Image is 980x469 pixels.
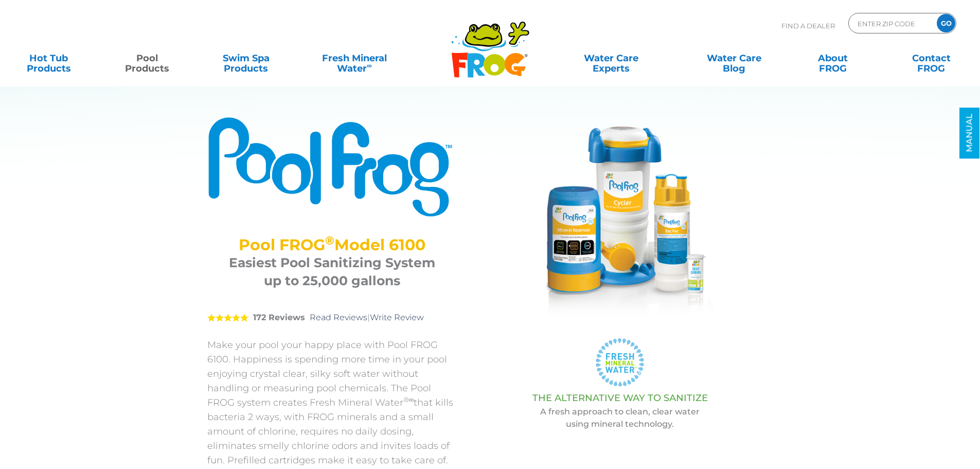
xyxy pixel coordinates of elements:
[207,314,248,322] span: 5
[109,48,186,68] a: PoolProducts
[220,254,444,290] h3: Easiest Pool Sanitizing System up to 25,000 gallons
[781,13,835,39] p: Find A Dealer
[208,48,284,68] a: Swim SpaProducts
[310,312,367,322] a: Read Reviews
[893,48,970,68] a: ContactFROG
[483,406,758,430] p: A fresh approach to clean, clear water using mineral technology.
[937,14,955,32] input: GO
[370,312,424,322] a: Write Review
[253,312,305,322] strong: 172 Reviews
[10,48,87,68] a: Hot TubProducts
[207,298,457,338] div: |
[794,48,871,68] a: AboutFROG
[367,61,372,70] sup: ∞
[857,16,926,31] input: Zip Code Form
[959,108,979,159] a: MANUAL
[220,236,444,254] h2: Pool FROG Model 6100
[207,116,457,218] img: Product Logo
[549,48,673,68] a: Water CareExperts
[483,393,758,403] h3: THE ALTERNATIVE WAY TO SANITIZE
[696,48,772,68] a: Water CareBlog
[403,395,414,404] sup: ®∞
[325,233,334,248] sup: ®
[306,48,402,68] a: Fresh MineralWater∞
